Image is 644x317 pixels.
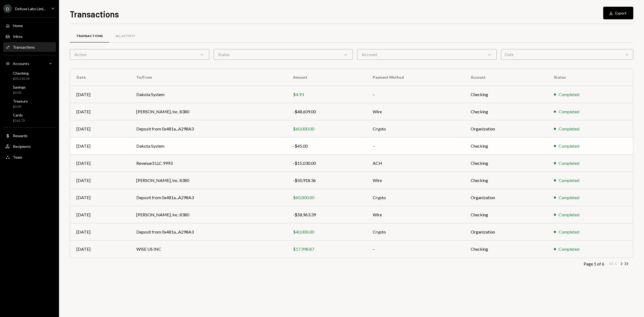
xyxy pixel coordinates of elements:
[559,177,579,184] div: Completed
[76,246,123,252] div: [DATE]
[76,160,123,166] div: [DATE]
[3,59,56,68] a: Accounts
[76,126,123,132] div: [DATE]
[464,241,547,258] td: Checking
[293,126,360,132] div: $60,000.00
[3,4,12,13] div: D
[3,21,56,30] a: Home
[13,144,31,149] div: Recipients
[70,29,109,43] a: Transactions
[76,229,123,235] div: [DATE]
[464,137,547,155] td: Checking
[130,103,287,120] td: [PERSON_NAME], Inc. 8380
[76,91,123,98] div: [DATE]
[130,86,287,103] td: Dakota System
[13,45,35,49] div: Transactions
[366,206,464,223] td: Wire
[366,120,464,137] td: Crypto
[293,177,360,184] div: -$50,918.36
[3,42,56,52] a: Transactions
[559,108,579,115] div: Completed
[584,261,604,266] div: Page 1 of 6
[13,23,23,28] div: Home
[464,155,547,172] td: Checking
[559,126,579,132] div: Completed
[464,206,547,223] td: Checking
[13,99,28,103] div: Treasury
[109,29,142,43] a: All Activity
[559,194,579,201] div: Completed
[70,9,119,19] h1: Transactions
[130,120,287,137] td: Deposit from 0x481a...A298A3
[76,212,123,218] div: [DATE]
[366,69,464,86] th: Payment Method
[76,108,123,115] div: [DATE]
[464,223,547,241] td: Organization
[116,34,135,38] div: All Activity
[76,177,123,184] div: [DATE]
[293,246,360,252] div: $17,998.87
[130,155,287,172] td: Revenue3 LLC 9993
[130,69,287,86] th: To/From
[130,223,287,241] td: Deposit from 0x481a...A298A3
[13,34,23,39] div: Inbox
[464,69,547,86] th: Account
[13,90,26,95] div: $0.00
[13,76,30,81] div: $30,510.34
[603,7,633,19] button: Export
[130,189,287,206] td: Deposit from 0x481a...A298A3
[214,49,353,60] div: Status
[130,137,287,155] td: Dakota System
[3,131,56,140] a: Rewards
[464,103,547,120] td: Checking
[3,83,56,96] a: Savings$0.00
[13,104,28,109] div: $0.00
[366,223,464,241] td: Crypto
[559,160,579,166] div: Completed
[464,86,547,103] td: Checking
[559,91,579,98] div: Completed
[70,49,209,60] div: Action
[130,206,287,223] td: [PERSON_NAME], Inc. 8380
[15,6,46,11] div: Defuse Labs Limi...
[3,111,56,124] a: Cards$161.75
[464,120,547,137] td: Organization
[130,241,287,258] td: WISE US INC
[366,172,464,189] td: Wire
[366,189,464,206] td: Crypto
[559,143,579,149] div: Completed
[3,141,56,151] a: Recipients
[13,118,25,123] div: $161.75
[76,34,103,38] div: Transactions
[559,229,579,235] div: Completed
[366,155,464,172] td: ACH
[366,103,464,120] td: Wire
[13,71,30,75] div: Checking
[293,143,360,149] div: -$45.00
[464,189,547,206] td: Organization
[287,69,366,86] th: Amount
[13,61,29,66] div: Accounts
[13,85,26,89] div: Savings
[293,91,360,98] div: $4.93
[357,49,497,60] div: Account
[366,241,464,258] td: –
[293,108,360,115] div: -$48,609.00
[366,86,464,103] td: –
[464,172,547,189] td: Checking
[3,31,56,41] a: Inbox
[13,133,28,138] div: Rewards
[76,143,123,149] div: [DATE]
[547,69,633,86] th: Status
[366,137,464,155] td: –
[293,229,360,235] div: $40,000.00
[76,194,123,201] div: [DATE]
[3,152,56,162] a: Team
[501,49,634,60] div: Date
[293,194,360,201] div: $60,000.00
[13,113,25,117] div: Cards
[293,212,360,218] div: -$58,963.39
[13,155,22,159] div: Team
[293,160,360,166] div: -$15,030.00
[70,69,130,86] th: Date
